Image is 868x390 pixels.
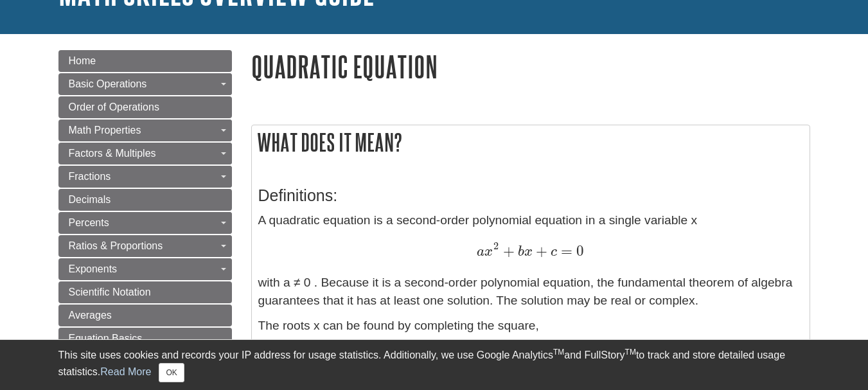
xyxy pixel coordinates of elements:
sup: TM [625,348,636,357]
a: Exponents [58,258,232,280]
span: Exponents [69,263,118,274]
h2: What does it mean? [252,125,810,159]
a: Ratios & Proportions [58,235,232,257]
span: Percents [69,217,109,228]
span: 2 [493,240,499,252]
a: Percents [58,212,232,234]
a: Basic Operations [58,73,232,95]
a: Fractions [58,166,232,188]
span: Order of Operations [69,102,159,112]
a: Factors & Multiples [58,143,232,164]
span: 0 [572,242,584,260]
span: Factors & Multiples [69,148,156,159]
span: Equation Basics [69,333,143,344]
h1: Quadratic Equation [251,50,810,83]
span: Home [69,55,96,66]
div: This site uses cookies and records your IP address for usage statistics. Additionally, we use Goo... [58,348,810,382]
span: Fractions [69,171,111,182]
span: Decimals [69,194,111,205]
span: Math Properties [69,125,141,136]
sup: TM [553,348,564,357]
span: = [557,242,572,260]
span: b [515,245,524,259]
span: x [484,245,493,259]
a: Equation Basics [58,328,232,350]
span: Scientific Notation [69,287,151,297]
span: + [500,242,515,260]
span: Ratios & Proportions [69,240,163,251]
span: a [477,245,484,259]
a: Averages [58,305,232,326]
span: Averages [69,310,112,321]
a: Decimals [58,189,232,211]
a: Read More [100,366,151,377]
a: Scientific Notation [58,281,232,303]
a: Home [58,50,232,72]
span: x [524,245,533,259]
span: + [533,242,547,260]
p: A quadratic equation is a second-order polynomial equation in a single variable x with a ≠ 0 . Be... [258,211,803,311]
a: Order of Operations [58,96,232,118]
span: Basic Operations [69,78,147,89]
span: c [547,245,557,259]
button: Close [159,363,184,382]
h3: Definitions: [258,186,803,205]
a: Math Properties [58,120,232,141]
